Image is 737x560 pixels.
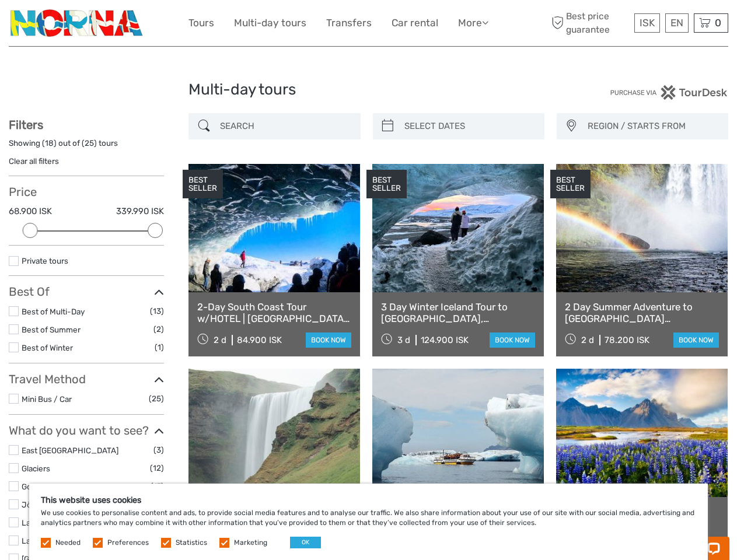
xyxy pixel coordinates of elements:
a: Private tours [22,256,68,265]
div: 78.200 ISK [605,335,649,345]
span: (25) [149,392,164,405]
label: Statistics [176,538,207,548]
span: (1) [155,341,164,354]
span: 2 d [581,335,594,345]
h3: Travel Method [9,372,164,386]
input: SELECT DATES [400,116,539,136]
div: 124.900 ISK [421,335,469,345]
h3: Best Of [9,285,164,299]
a: Tours [188,15,214,32]
a: Best of Winter [22,343,73,352]
span: 2 d [214,335,226,345]
span: 0 [713,17,723,29]
label: 25 [85,138,94,149]
span: (2) [153,323,164,336]
a: book now [673,332,719,348]
label: Needed [55,538,81,548]
a: Multi-day tours [234,15,306,32]
a: 3 Day Winter Iceland Tour to [GEOGRAPHIC_DATA], [GEOGRAPHIC_DATA], [GEOGRAPHIC_DATA] and [GEOGRAP... [381,301,535,325]
a: Glaciers [22,464,50,473]
a: Lake Mývatn [22,518,67,527]
a: Landmannalaugar [22,536,86,545]
a: Best of Summer [22,325,81,334]
span: ISK [640,17,655,29]
a: book now [490,332,535,348]
a: 2 Day Summer Adventure to [GEOGRAPHIC_DATA] [GEOGRAPHIC_DATA], Glacier Hiking, [GEOGRAPHIC_DATA],... [565,301,719,325]
a: Transfers [326,15,372,32]
img: 3202-b9b3bc54-fa5a-4c2d-a914-9444aec66679_logo_small.png [9,9,146,37]
p: Chat now [16,20,132,30]
img: PurchaseViaTourDesk.png [610,85,728,100]
span: Best price guarantee [549,10,631,36]
a: 2-Day South Coast Tour w/HOTEL | [GEOGRAPHIC_DATA], [GEOGRAPHIC_DATA], [GEOGRAPHIC_DATA] & Waterf... [197,301,351,325]
a: East [GEOGRAPHIC_DATA] [22,446,118,455]
input: SEARCH [215,116,354,136]
button: REGION / STARTS FROM [582,117,722,136]
h1: Multi-day tours [188,80,549,99]
label: 339.990 ISK [116,205,164,218]
h3: What do you want to see? [9,423,164,437]
a: More [458,15,488,32]
div: We use cookies to personalise content and ads, to provide social media features and to analyse ou... [29,484,708,560]
div: BEST SELLER [366,170,407,199]
label: 68.900 ISK [9,205,52,218]
div: Showing ( ) out of ( ) tours [9,138,164,156]
h5: This website uses cookies [41,495,696,505]
label: 18 [45,138,54,149]
div: BEST SELLER [183,170,223,199]
a: Clear all filters [9,156,59,166]
span: (12) [150,461,164,475]
button: OK [290,537,321,548]
label: Marketing [234,538,267,548]
a: Best of Multi-Day [22,307,85,316]
a: Jökulsárlón/[GEOGRAPHIC_DATA] [22,500,148,509]
div: 84.900 ISK [237,335,282,345]
div: BEST SELLER [550,170,591,199]
a: Golden Circle [22,482,69,491]
a: book now [306,332,351,348]
h3: Price [9,185,164,199]
span: (17) [151,480,164,493]
a: Mini Bus / Car [22,394,72,404]
a: Car rental [392,15,438,32]
button: Open LiveChat chat widget [134,18,148,32]
span: 3 d [397,335,410,345]
strong: Filters [9,118,43,132]
div: EN [665,13,689,33]
span: (3) [153,443,164,457]
span: (13) [150,304,164,318]
label: Preferences [107,538,149,548]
